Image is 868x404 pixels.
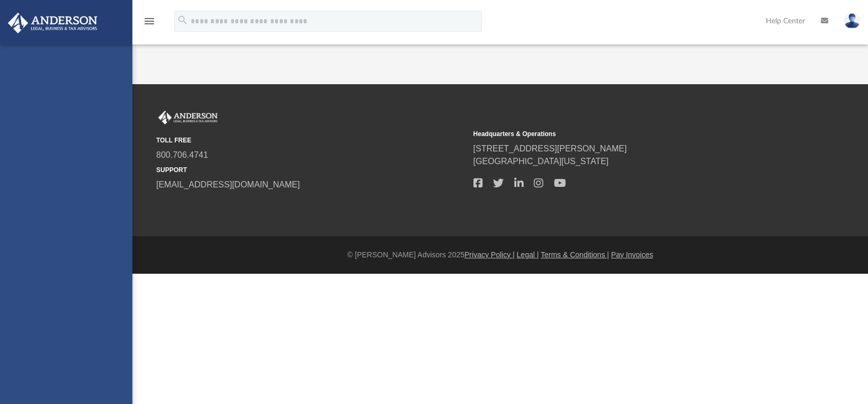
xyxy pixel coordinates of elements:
div: © [PERSON_NAME] Advisors 2025 [132,249,868,261]
a: [GEOGRAPHIC_DATA][US_STATE] [473,157,609,166]
a: Privacy Policy | [464,250,515,259]
i: menu [143,15,156,28]
a: Pay Invoices [611,250,653,259]
img: User Pic [844,13,860,29]
small: SUPPORT [156,165,466,175]
small: TOLL FREE [156,136,466,145]
img: Anderson Advisors Platinum Portal [156,111,220,124]
a: Legal | [517,250,539,259]
a: 800.706.4741 [156,150,208,159]
a: [STREET_ADDRESS][PERSON_NAME] [473,144,627,153]
a: menu [143,20,156,28]
a: Terms & Conditions | [541,250,609,259]
img: Anderson Advisors Platinum Portal [5,13,101,33]
i: search [177,14,189,26]
a: [EMAIL_ADDRESS][DOMAIN_NAME] [156,180,300,189]
small: Headquarters & Operations [473,129,783,139]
